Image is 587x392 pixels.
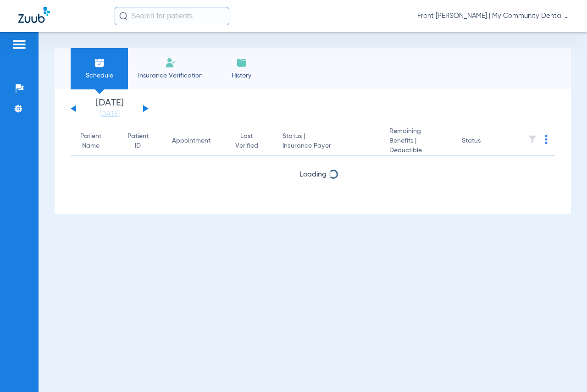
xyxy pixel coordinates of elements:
img: Zuub Logo [18,7,50,23]
div: Patient Name [78,132,112,151]
th: Remaining Benefits | [382,127,454,156]
th: Status [454,127,516,156]
span: Insurance Verification [135,71,206,80]
span: History [220,71,263,80]
img: Search Icon [119,12,127,20]
img: Schedule [94,57,105,68]
div: Last Verified [234,132,268,151]
span: Deductible [389,146,447,155]
th: Status | [275,127,382,156]
div: Patient Name [78,132,104,151]
img: History [236,57,247,68]
img: Manual Insurance Verification [165,57,176,68]
li: [DATE] [82,99,137,119]
div: Patient ID [127,132,149,151]
div: Appointment [172,136,219,146]
div: Last Verified [234,132,260,151]
img: hamburger-icon [12,39,27,50]
input: Search for patients [115,7,229,25]
div: Appointment [172,136,210,146]
img: filter.svg [528,135,537,144]
span: Loading [299,171,327,178]
span: Insurance Payer [282,141,374,151]
a: [DATE] [82,110,137,119]
div: Patient ID [127,132,157,151]
img: group-dot-blue.svg [545,135,548,144]
span: Schedule [78,71,121,80]
span: Front [PERSON_NAME] | My Community Dental Centers [417,11,569,21]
